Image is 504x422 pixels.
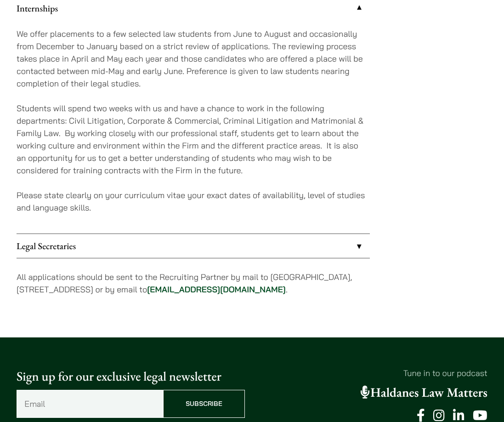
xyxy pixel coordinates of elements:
[17,28,370,90] p: We offer placements to a few selected law students from June to August and occasionally from Dece...
[260,367,488,379] p: Tune in to our podcast
[17,390,163,418] input: Email
[163,390,245,418] input: Subscribe
[17,367,245,386] p: Sign up for our exclusive legal newsletter
[17,234,370,258] a: Legal Secretaries
[361,384,487,401] a: Haldanes Law Matters
[147,284,286,295] a: [EMAIL_ADDRESS][DOMAIN_NAME]
[17,189,370,214] p: Please state clearly on your curriculum vitae your exact dates of availability, level of studies ...
[17,102,370,177] p: Students will spend two weeks with us and have a chance to work in the following departments: Civ...
[17,271,370,296] p: All applications should be sent to the Recruiting Partner by mail to [GEOGRAPHIC_DATA], [STREET_A...
[17,20,370,234] div: Internships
